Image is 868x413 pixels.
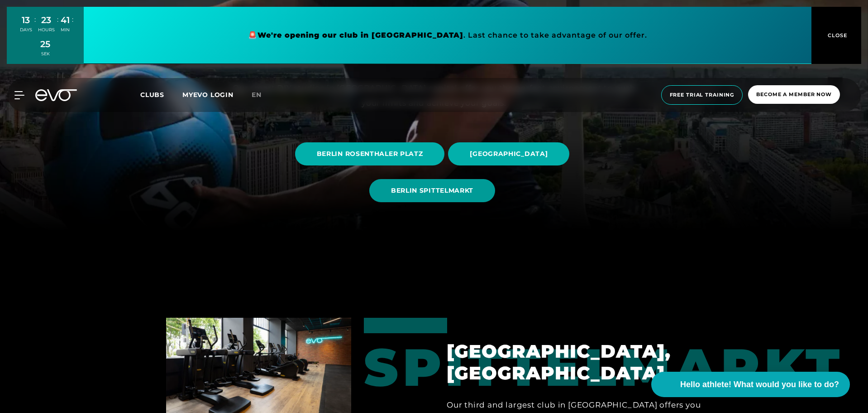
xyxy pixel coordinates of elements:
[140,91,164,99] font: Clubs
[41,15,51,25] font: 23
[811,7,861,64] button: CLOSE
[140,90,182,99] a: Clubs
[72,15,73,24] font: :
[745,85,843,105] a: Become a member now
[680,380,839,389] font: Hello athlete! What would you like to do?
[38,27,55,32] font: HOURS
[252,90,272,100] a: en
[34,15,36,24] font: :
[391,186,473,194] font: BERLIN SPITTELMARKT
[448,136,573,172] a: [GEOGRAPHIC_DATA]
[670,92,734,98] font: Free trial training
[20,27,32,32] font: DAYS
[295,136,448,172] a: BERLIN ROSENTHALER PLATZ
[317,150,423,158] font: BERLIN ROSENTHALER PLATZ
[470,150,548,158] font: [GEOGRAPHIC_DATA]
[40,39,50,49] font: 25
[369,172,499,209] a: BERLIN SPITTELMARKT
[756,91,832,97] font: Become a member now
[61,15,70,25] font: 41
[252,91,262,99] font: en
[182,91,234,99] a: MYEVO LOGIN
[651,372,850,397] button: Hello athlete! What would you like to do?
[22,15,30,25] font: 13
[447,340,671,384] font: [GEOGRAPHIC_DATA], [GEOGRAPHIC_DATA]
[658,85,746,105] a: Free trial training
[828,32,848,39] font: CLOSE
[57,15,58,24] font: :
[61,27,70,32] font: MIN
[41,51,50,56] font: SEK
